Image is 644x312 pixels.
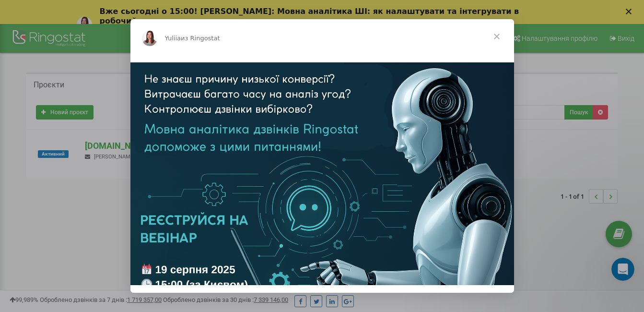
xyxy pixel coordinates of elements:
span: из Ringostat [181,35,220,42]
b: Вже сьогодні о 15:00! [PERSON_NAME]: Мовна аналітика ШІ: як налаштувати та інтегрувати в робочий ... [100,7,519,25]
span: Закрыть [480,19,514,54]
img: Profile image for Yuliia [77,17,92,32]
img: Profile image for Yuliia [142,31,157,46]
span: Yuliia [165,35,181,42]
div: Закрыть [626,9,635,14]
